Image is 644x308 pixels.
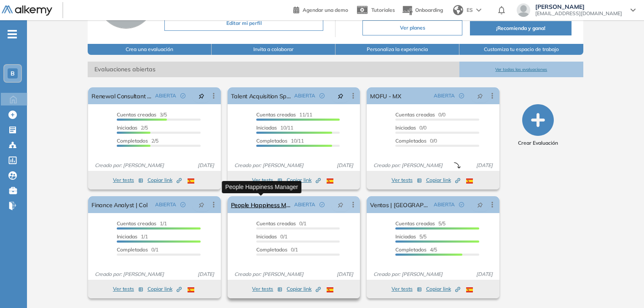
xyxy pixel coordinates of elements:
button: Personaliza la experiencia [335,44,459,55]
span: ABIERTA [434,201,455,208]
span: pushpin [338,201,343,208]
span: Tutoriales [371,7,395,13]
img: ESP [466,178,473,184]
span: pushpin [477,201,483,208]
button: pushpin [192,198,211,211]
span: check-circle [180,202,185,207]
span: Creado por: [PERSON_NAME] [231,162,307,169]
button: Ver tests [252,284,282,294]
span: 3/5 [117,111,167,118]
span: Cuentas creadas [256,220,296,227]
span: pushpin [199,201,204,208]
button: Copiar link [148,175,182,185]
button: Copiar link [148,284,182,294]
span: Copiar link [287,176,321,184]
span: Copiar link [148,176,182,184]
span: Evaluaciones abiertas [88,62,459,77]
a: Agendar una demo [293,4,348,14]
span: pushpin [477,92,483,99]
span: ABIERTA [294,92,315,100]
span: Completados [395,138,427,144]
button: Copiar link [287,284,321,294]
img: ESP [188,178,194,184]
span: 10/11 [256,138,304,144]
button: pushpin [471,89,489,103]
span: Cuentas creadas [256,111,296,118]
span: ABIERTA [434,92,455,100]
span: ES [467,6,473,14]
button: Crea una evaluación [88,44,212,55]
a: MOFU - MX [370,87,401,104]
span: Creado por: [PERSON_NAME] [91,162,167,169]
button: Invita a colaborar [212,44,335,55]
button: Copiar link [287,175,321,185]
span: 0/1 [117,246,158,253]
img: Logo [2,5,52,16]
button: Copiar link [426,284,460,294]
img: arrow [476,8,481,12]
button: Crear Evaluación [518,104,558,147]
span: 0/1 [256,233,287,240]
button: Copiar link [426,175,460,185]
span: check-circle [180,93,185,98]
button: Ver todas las evaluaciones [459,62,583,77]
button: Ver planes [362,20,462,35]
i: - [8,33,17,35]
span: 1/1 [117,233,148,240]
button: Ver tests [113,175,143,185]
button: pushpin [331,89,350,103]
span: [DATE] [473,162,496,169]
span: Cuentas creadas [117,111,156,118]
button: Ver tests [252,175,282,185]
span: Completados [117,138,148,144]
span: B [11,70,15,77]
span: Iniciadas [256,124,277,131]
span: Onboarding [415,7,443,13]
span: pushpin [199,92,204,99]
a: Ventas | [GEOGRAPHIC_DATA] (Nuevo) [370,196,430,213]
span: 4/5 [395,246,437,253]
button: ¡Recomienda y gana! [470,21,571,35]
span: 0/0 [395,124,427,131]
span: [DATE] [333,270,357,278]
span: check-circle [319,93,325,98]
a: Renewal Consultant - Upselling [91,87,151,104]
span: 0/1 [256,220,306,227]
span: pushpin [338,92,343,99]
span: 1/1 [117,220,167,227]
span: 2/5 [117,124,148,131]
span: Copiar link [426,285,460,293]
span: Creado por: [PERSON_NAME] [91,270,167,278]
button: Customiza tu espacio de trabajo [459,44,583,55]
span: Iniciadas [395,233,416,240]
span: 5/5 [395,220,445,227]
button: Ver tests [392,284,422,294]
span: Creado por: [PERSON_NAME] [231,270,307,278]
span: ABIERTA [155,92,176,100]
span: check-circle [319,202,325,207]
span: Cuentas creadas [395,111,435,118]
span: check-circle [459,93,464,98]
span: Completados [395,246,427,253]
span: Creado por: [PERSON_NAME] [370,162,446,169]
div: People Happiness Manager [222,181,301,193]
span: Copiar link [426,176,460,184]
span: Crear Evaluación [518,139,558,147]
span: ABIERTA [155,201,176,208]
img: world [453,5,463,15]
span: Completados [256,246,287,253]
span: 2/5 [117,138,158,144]
span: Copiar link [287,285,321,293]
span: [DATE] [333,162,357,169]
span: Iniciadas [395,124,416,131]
button: Ver tests [113,284,143,294]
span: [PERSON_NAME] [535,3,622,10]
span: 11/11 [256,111,312,118]
span: 5/5 [395,233,427,240]
span: 10/11 [256,124,293,131]
span: [DATE] [194,162,217,169]
span: Agendar una demo [303,7,348,13]
span: 0/0 [395,138,437,144]
span: Copiar link [148,285,182,293]
span: Cuentas creadas [117,220,156,227]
